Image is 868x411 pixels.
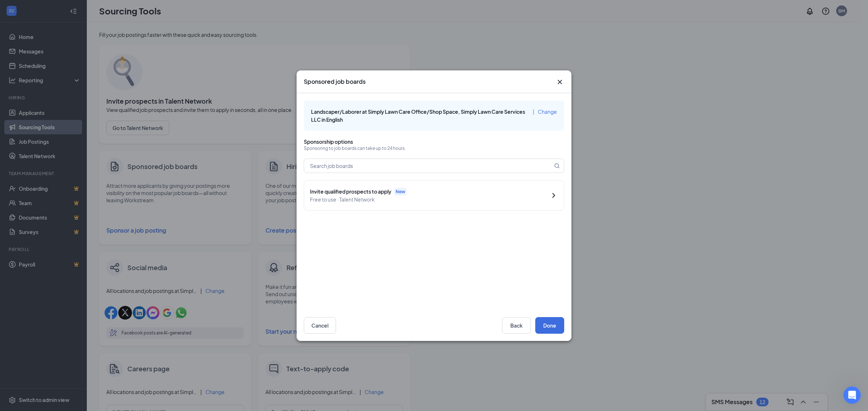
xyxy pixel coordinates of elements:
[549,191,558,200] svg: ChevronRight
[310,195,544,203] span: Free to use · Talent Network
[538,108,557,116] button: Change
[304,145,564,151] p: Sponsoring to job boards can take up to 24 hours
[396,188,405,194] span: New
[843,386,861,404] iframe: Intercom live chat
[502,317,531,334] button: Back
[304,317,336,334] button: Cancel
[535,317,564,334] button: Done
[533,108,534,115] span: |
[538,108,557,115] span: Change
[310,187,391,195] span: Invite qualified prospects to apply
[554,163,560,169] svg: MagnifyingGlass
[556,78,564,86] svg: Cross
[304,78,366,86] h3: Sponsored job boards
[556,78,564,86] button: Close
[311,108,525,123] span: Landscaper/Laborer at Simply Lawn Care Office/Shop Space, Simply Lawn Care Services LLC in English
[304,159,553,173] input: Search job boards
[304,138,564,145] p: Sponsorship options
